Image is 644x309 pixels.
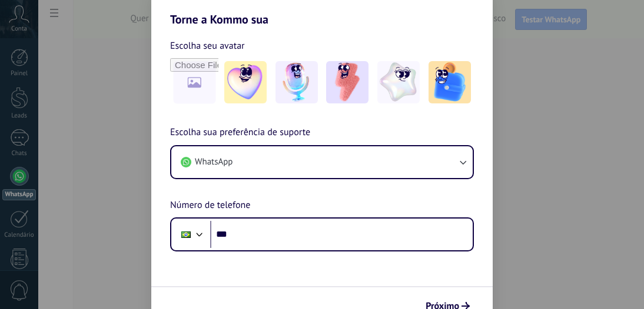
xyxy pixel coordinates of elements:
[275,61,318,103] img: -2.jpeg
[170,125,310,140] span: Escolha sua preferência de suporte
[224,61,267,103] img: -1.jpeg
[429,61,471,103] img: -5.jpeg
[326,61,369,103] img: -3.jpeg
[170,38,245,53] span: Escolha seu avatar
[175,222,197,247] div: Brazil: + 55
[377,61,420,103] img: -4.jpeg
[170,198,250,213] span: Número de telefone
[171,146,473,178] button: WhatsApp
[195,156,233,168] span: WhatsApp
